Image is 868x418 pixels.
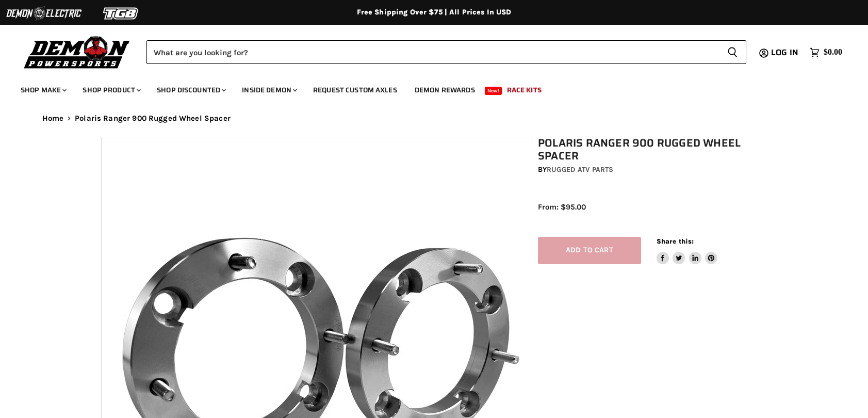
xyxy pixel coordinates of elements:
a: Shop Make [13,79,73,101]
img: Demon Electric Logo 2 [5,4,83,23]
a: $0.00 [805,45,847,60]
span: Polaris Ranger 900 Rugged Wheel Spacer [75,114,231,123]
span: $0.00 [824,47,842,57]
nav: Breadcrumbs [22,114,847,123]
a: Inside Demon [234,79,303,101]
span: New! [485,87,502,95]
a: Shop Discounted [149,79,232,101]
div: Free Shipping Over $75 | All Prices In USD [22,8,847,17]
form: Product [146,40,746,64]
img: Demon Powersports [21,34,134,70]
img: TGB Logo 2 [83,4,160,23]
a: Rugged ATV Parts [547,165,613,174]
aside: Share this: [657,237,718,264]
button: Search [719,40,746,64]
a: Request Custom Axles [305,79,405,101]
div: by [538,164,773,175]
a: Home [42,114,64,123]
a: Log in [766,48,805,57]
ul: Main menu [13,75,840,101]
a: Demon Rewards [407,79,483,101]
span: Share this: [657,237,694,245]
input: Search [146,40,719,64]
h1: Polaris Ranger 900 Rugged Wheel Spacer [538,137,773,163]
span: From: $95.00 [538,202,586,212]
a: Shop Product [75,79,147,101]
span: Log in [771,46,798,59]
a: Race Kits [499,79,549,101]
